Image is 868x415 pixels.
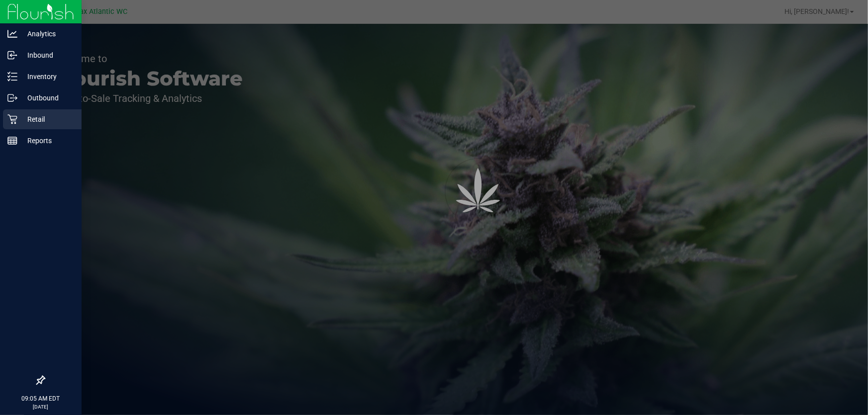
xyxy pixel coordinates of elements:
[7,72,17,82] inline-svg: Inventory
[7,136,17,146] inline-svg: Reports
[17,49,77,61] p: Inbound
[4,394,77,403] p: 09:05 AM EDT
[17,135,77,147] p: Reports
[4,403,77,411] p: [DATE]
[7,29,17,39] inline-svg: Analytics
[17,92,77,104] p: Outbound
[7,93,17,103] inline-svg: Outbound
[7,50,17,60] inline-svg: Inbound
[17,113,77,125] p: Retail
[17,28,77,40] p: Analytics
[17,71,77,83] p: Inventory
[7,114,17,124] inline-svg: Retail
